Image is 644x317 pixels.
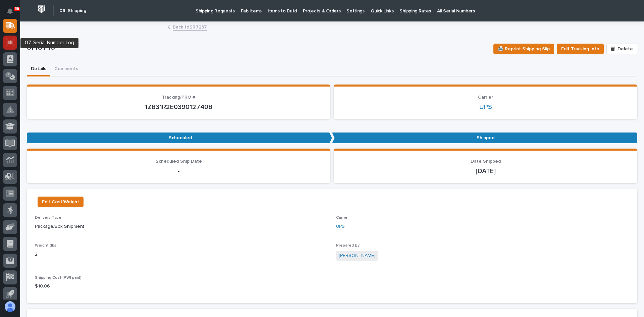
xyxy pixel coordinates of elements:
[479,103,492,111] a: UPS
[557,44,604,54] button: Edit Tracking Info
[606,44,637,54] button: Delete
[35,103,322,111] p: 1Z831R2E0390127408
[336,216,349,220] span: Carrier
[35,3,48,15] img: Workspace Logo
[27,133,332,144] p: Scheduled
[493,44,554,54] button: 🖨️ Reprint Shipping Slip
[332,133,637,144] p: Shipped
[8,8,17,19] div: Notifications65
[35,244,58,248] span: Weight (lbs)
[35,251,328,258] p: 2
[38,197,84,207] button: Edit Cost/Weight
[498,45,550,53] span: 🖨️ Reprint Shipping Slip
[561,45,599,53] span: Edit Tracking Info
[35,216,61,220] span: Delivery Type
[3,4,17,18] button: Notifications
[471,159,501,164] span: Date Shipped
[339,252,375,259] a: [PERSON_NAME]
[35,276,82,280] span: Shipping Cost (PWI paid)
[50,62,82,76] button: Comments
[59,8,86,14] h2: 06. Shipping
[15,6,19,11] p: 65
[35,223,328,230] p: Package/Box Shipment
[35,283,328,290] p: $ 10.06
[35,167,322,175] p: -
[27,62,50,76] button: Details
[336,223,345,230] a: UPS
[173,23,207,31] a: Back toSR7237
[156,159,202,164] span: Scheduled Ship Date
[618,46,633,52] span: Delete
[42,198,79,206] span: Edit Cost/Weight
[478,95,493,100] span: Carrier
[162,95,196,100] span: Tracking/PRO #
[342,167,629,175] p: [DATE]
[336,244,360,248] span: Prepared By
[3,300,17,314] button: users-avatar
[27,43,488,52] p: SH6718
